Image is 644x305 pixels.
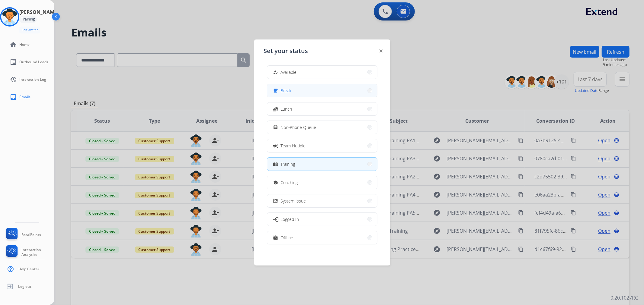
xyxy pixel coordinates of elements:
[281,161,295,167] span: Training
[380,49,383,52] img: close-button
[281,143,306,149] span: Team Huddle
[267,194,377,207] button: System Issue
[281,234,293,241] span: Offline
[273,88,278,93] mat-icon: free_breakfast
[19,60,48,64] span: Outbound Leads
[267,231,377,244] button: Offline
[19,95,30,99] span: Emails
[273,198,278,203] mat-icon: phonelink_off
[281,198,306,204] span: System Issue
[272,143,278,149] mat-icon: campaign
[273,162,278,167] mat-icon: menu_book
[273,125,278,130] mat-icon: assignment
[267,158,377,171] button: Training
[19,77,46,82] span: Interaction Log
[267,139,377,152] button: Team Huddle
[10,76,17,83] mat-icon: history
[281,179,298,186] span: Coaching
[273,70,278,75] mat-icon: how_to_reg
[610,294,638,301] p: 0.20.1027RC
[19,42,30,47] span: Home
[273,180,278,185] mat-icon: school
[19,27,40,33] button: Edit Avatar
[281,216,299,222] span: Logged In
[267,121,377,134] button: Non-Phone Queue
[19,8,59,16] h3: [PERSON_NAME]
[19,16,37,23] div: Training
[21,247,54,257] span: Interaction Analytics
[281,69,297,75] span: Available
[267,176,377,189] button: Coaching
[18,267,39,272] span: Help Center
[5,228,41,242] a: FocalPoints
[1,8,18,25] img: avatar
[281,124,316,130] span: Non-Phone Queue
[267,213,377,226] button: Logged In
[21,232,41,237] span: FocalPoints
[273,106,278,112] mat-icon: fastfood
[267,84,377,97] button: Break
[264,47,308,55] span: Set your status
[267,102,377,115] button: Lunch
[281,106,292,112] span: Lunch
[10,41,17,48] mat-icon: home
[267,66,377,79] button: Available
[10,93,17,101] mat-icon: inbox
[10,58,17,66] mat-icon: list_alt
[18,284,31,289] span: Log out
[5,245,54,259] a: Interaction Analytics
[281,87,292,94] span: Break
[273,235,278,240] mat-icon: work_off
[272,216,278,222] mat-icon: login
